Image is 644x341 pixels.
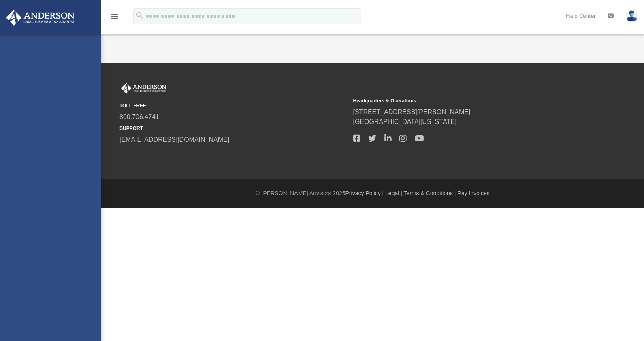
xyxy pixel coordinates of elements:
[119,136,229,143] a: [EMAIL_ADDRESS][DOMAIN_NAME]
[4,10,77,26] img: Anderson Advisors Platinum Portal
[457,190,489,196] a: Pay Invoices
[353,109,471,115] a: [STREET_ADDRESS][PERSON_NAME]
[109,11,119,21] i: menu
[135,11,144,20] i: search
[385,190,402,196] a: Legal |
[119,113,159,120] a: 800.706.4741
[353,97,581,104] small: Headquarters & Operations
[353,118,457,125] a: [GEOGRAPHIC_DATA][US_STATE]
[109,15,119,21] a: menu
[119,102,348,109] small: TOLL FREE
[345,190,384,196] a: Privacy Policy |
[404,190,456,196] a: Terms & Conditions |
[626,10,638,22] img: User Pic
[119,125,348,132] small: SUPPORT
[101,189,644,198] div: © [PERSON_NAME] Advisors 2025
[119,83,168,94] img: Anderson Advisors Platinum Portal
